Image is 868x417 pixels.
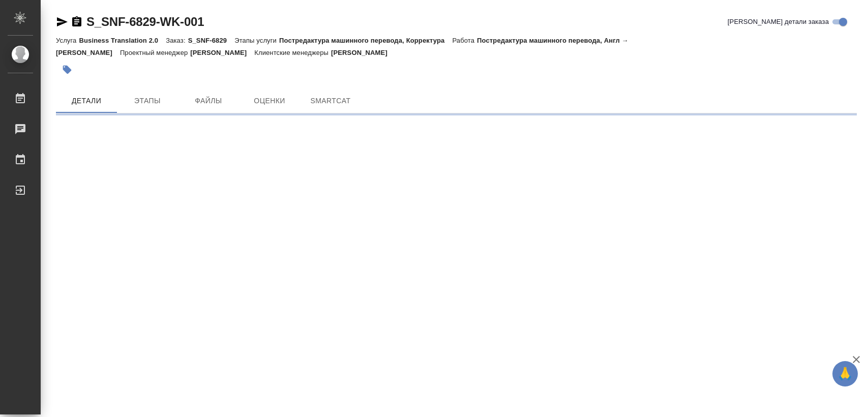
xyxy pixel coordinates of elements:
p: Проектный менеджер [120,49,190,56]
p: Постредактура машинного перевода, Корректура [279,37,452,44]
span: Детали [62,95,111,107]
p: S_SNF-6829 [188,37,235,44]
button: Добавить тэг [56,58,78,81]
p: Работа [452,37,477,44]
p: Клиентские менеджеры [254,49,331,56]
span: Файлы [184,95,233,107]
p: Услуга [56,37,79,44]
a: S_SNF-6829-WK-001 [86,15,204,28]
span: [PERSON_NAME] детали заказа [728,17,829,27]
p: [PERSON_NAME] [331,49,395,56]
button: 🙏 [832,361,858,386]
span: SmartCat [306,95,355,107]
p: Business Translation 2.0 [79,37,166,44]
button: Скопировать ссылку [71,16,83,28]
p: [PERSON_NAME] [190,49,254,56]
span: Этапы [123,95,172,107]
button: Скопировать ссылку для ЯМессенджера [56,16,68,28]
p: Этапы услуги [234,37,279,44]
p: Заказ: [166,37,188,44]
span: Оценки [245,95,294,107]
span: 🙏 [836,363,854,384]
